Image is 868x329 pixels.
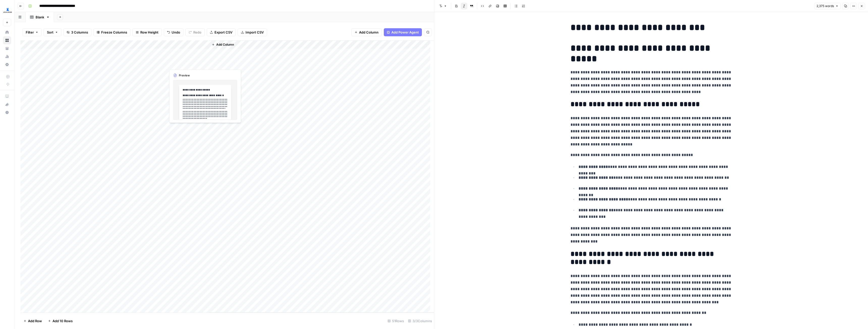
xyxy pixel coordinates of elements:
[817,4,834,8] span: 2,375 words
[3,6,12,15] img: LegalZoom Logo
[47,30,53,35] span: Sort
[359,30,378,35] span: Add Column
[814,3,841,9] button: 2,375 words
[3,28,11,36] a: Home
[207,28,236,36] button: Export CSV
[3,92,11,100] a: AirOps Academy
[384,28,422,36] button: Add Power Agent
[20,317,45,325] button: Add Row
[45,317,76,325] button: Add 10 Rows
[36,15,44,20] div: Blank
[3,101,11,108] div: What's new?
[63,28,91,36] button: 3 Columns
[3,108,11,116] button: Help + Support
[28,318,42,323] span: Add Row
[3,4,11,17] button: Workspace: LegalZoom
[26,12,54,22] a: Blank
[238,28,267,36] button: Import CSV
[210,41,236,48] button: Add Column
[214,30,232,35] span: Export CSV
[3,36,11,44] a: Browse
[132,28,162,36] button: Row Height
[185,28,205,36] button: Redo
[391,30,419,35] span: Add Power Agent
[193,30,201,35] span: Redo
[406,317,434,325] div: 3/3 Columns
[140,30,158,35] span: Row Height
[26,30,34,35] span: Filter
[216,42,234,47] span: Add Column
[52,318,73,323] span: Add 10 Rows
[22,28,42,36] button: Filter
[164,28,183,36] button: Undo
[93,28,130,36] button: Freeze Columns
[351,28,382,36] button: Add Column
[3,61,11,69] a: Settings
[44,28,61,36] button: Sort
[3,52,11,61] a: Usage
[3,100,11,108] button: What's new?
[71,30,88,35] span: 3 Columns
[3,44,11,52] a: Your Data
[101,30,127,35] span: Freeze Columns
[246,30,264,35] span: Import CSV
[172,30,180,35] span: Undo
[386,317,406,325] div: 51 Rows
